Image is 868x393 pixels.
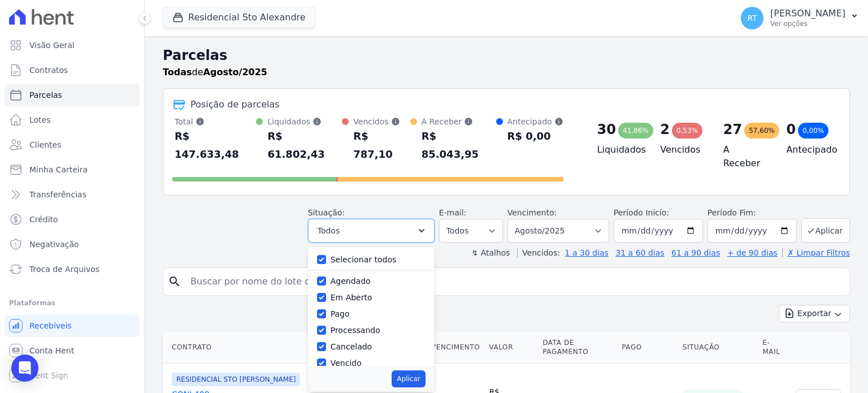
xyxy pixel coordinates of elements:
[331,342,372,351] label: Cancelado
[471,248,510,257] label: ↯ Atalhos
[747,14,757,22] span: RT
[615,248,664,257] a: 31 a 60 dias
[672,123,702,139] div: 0,53%
[353,116,410,127] div: Vencidos
[163,7,315,28] button: Residencial Sto Alexandre
[29,320,72,331] span: Recebíveis
[267,127,342,163] div: R$ 61.802,43
[29,264,99,275] span: Troca de Arquivos
[172,373,300,386] span: RESIDENCIAL STO [PERSON_NAME]
[422,127,496,163] div: R$ 85.043,95
[5,34,140,57] a: Visão Geral
[29,345,74,356] span: Conta Hent
[732,2,868,34] button: RT [PERSON_NAME] Ver opções
[29,214,58,225] span: Crédito
[163,67,192,77] strong: Todas
[331,277,371,286] label: Agendado
[175,116,256,127] div: Total
[267,116,342,127] div: Liquidados
[5,258,140,280] a: Troca de Arquivos
[427,331,484,364] th: Vencimento
[29,164,88,175] span: Minha Carteira
[727,248,778,257] a: + de 90 dias
[758,331,791,364] th: E-mail
[779,305,850,322] button: Exportar
[184,270,845,293] input: Buscar por nome do lote ou do cliente
[618,123,653,139] div: 41,86%
[331,359,362,368] label: Vencido
[770,8,845,19] p: [PERSON_NAME]
[798,123,828,139] div: 0,00%
[614,208,669,217] label: Período Inicío:
[597,143,643,157] h4: Liquidados
[29,114,51,126] span: Lotes
[782,248,850,257] a: ✗ Limpar Filtros
[507,127,563,145] div: R$ 0,00
[597,120,616,139] div: 30
[5,233,140,256] a: Negativação
[331,293,372,302] label: Em Aberto
[538,331,617,364] th: Data de Pagamento
[5,59,140,81] a: Contratos
[723,120,742,139] div: 27
[5,158,140,181] a: Minha Carteira
[678,331,758,364] th: Situação
[331,309,350,318] label: Pago
[5,133,140,156] a: Clientes
[29,64,68,76] span: Contratos
[744,123,779,139] div: 57,60%
[5,208,140,231] a: Crédito
[439,208,467,217] label: E-mail:
[318,224,340,237] span: Todos
[5,314,140,337] a: Recebíveis
[786,120,796,139] div: 0
[723,143,769,170] h4: A Receber
[203,67,267,77] strong: Agosto/2025
[29,89,62,101] span: Parcelas
[770,19,845,28] p: Ver opções
[29,139,61,150] span: Clientes
[5,84,140,106] a: Parcelas
[671,248,720,257] a: 61 a 90 dias
[163,331,352,364] th: Contrato
[565,248,609,257] a: 1 a 30 dias
[29,239,79,250] span: Negativação
[331,326,380,335] label: Processando
[660,143,705,157] h4: Vencidos
[175,127,256,163] div: R$ 147.633,48
[163,66,267,79] p: de
[29,40,75,51] span: Visão Geral
[517,248,560,257] label: Vencidos:
[5,183,140,206] a: Transferências
[422,116,496,127] div: A Receber
[801,218,850,243] button: Aplicar
[331,255,397,264] label: Selecionar todos
[9,296,135,310] div: Plataformas
[708,207,797,219] label: Período Fim:
[507,208,557,217] label: Vencimento:
[617,331,678,364] th: Pago
[484,331,538,364] th: Valor
[5,109,140,131] a: Lotes
[507,116,563,127] div: Antecipado
[163,45,850,66] h2: Parcelas
[5,339,140,362] a: Conta Hent
[786,143,831,157] h4: Antecipado
[392,370,425,387] button: Aplicar
[29,189,86,200] span: Transferências
[190,98,280,111] div: Posição de parcelas
[11,355,38,382] div: Open Intercom Messenger
[308,208,345,217] label: Situação:
[660,120,670,139] div: 2
[308,219,435,243] button: Todos
[353,127,410,163] div: R$ 787,10
[168,275,181,288] i: search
